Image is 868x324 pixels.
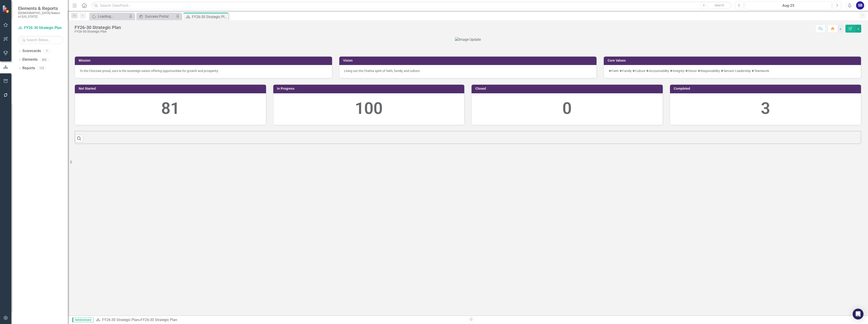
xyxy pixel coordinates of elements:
div: FY26-30 Strategic Plan [75,30,121,33]
div: FY26-30 Strategic Plan [141,318,177,322]
a: Reports [22,66,35,71]
div: 402 [40,58,49,62]
div: Loading... [98,14,128,19]
span: Elements & Reports [18,6,63,11]
p: ❖Faith ❖Family ❖Culture ❖Accountability ❖Integrity ❖Honor ❖Responsibility ❖Servant Leadership ❖Te... [609,69,856,73]
a: Scorecards [22,48,41,54]
div: 123 [37,66,46,70]
a: FY26-30 Strategic Plan [102,318,139,322]
h3: Vision [343,59,594,62]
div: 7 [43,49,50,53]
input: Search Below... [18,36,63,44]
a: Loading... [90,14,128,19]
div: Success Portal [145,14,175,19]
span: To the Choctaw proud, ours is the sovereign nation offering opportunities for growth and prosperity. [80,69,219,73]
span: Living out the Chahta spirit of faith, family, and culture. [344,69,420,73]
button: SB [856,1,864,10]
h3: Core Values [608,59,859,62]
div: » [96,317,465,323]
div: Open Intercom Messenger [853,309,863,319]
span: Administrator [72,318,94,322]
h3: In Progress [277,87,462,90]
input: Search ClearPoint... [92,2,732,10]
div: 81 [80,97,261,120]
a: Elements [22,57,38,62]
button: Search [708,2,731,9]
h3: Closed [475,87,660,90]
h3: Not Started [79,87,264,90]
a: Success Portal [137,14,175,19]
img: Image Update [455,37,481,42]
div: 3 [675,97,856,120]
div: Aug-25 [746,3,830,8]
button: Aug-25 [745,1,832,10]
a: FY26-30 Strategic Plan [18,25,63,31]
div: 0 [476,97,658,120]
div: FY26-30 Strategic Plan [192,14,227,20]
img: ClearPoint Strategy [2,5,10,13]
h3: Mission [79,59,330,62]
div: 100 [278,97,460,120]
div: FY26-30 Strategic Plan [75,25,121,30]
span: Search [715,3,724,7]
h3: Completed [674,87,859,90]
small: [DEMOGRAPHIC_DATA] Nation of [US_STATE] [18,11,63,19]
